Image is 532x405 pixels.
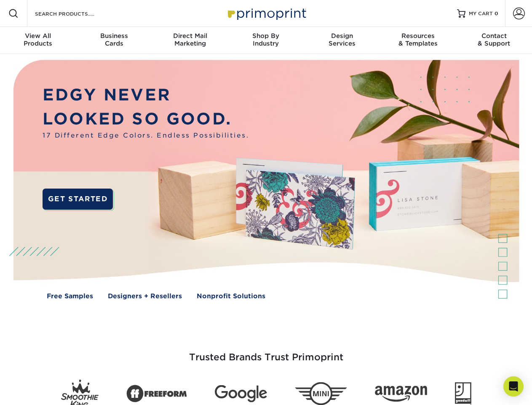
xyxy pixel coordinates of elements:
span: Design [304,32,380,40]
img: Amazon [375,386,427,402]
input: SEARCH PRODUCTS..... [34,8,116,19]
a: DesignServices [304,27,380,54]
div: Cards [76,32,152,47]
a: Contact& Support [456,27,532,54]
img: Primoprint [224,4,308,22]
span: Resources [380,32,456,40]
p: EDGY NEVER [43,83,249,107]
a: Designers + Resellers [108,292,182,301]
div: & Templates [380,32,456,47]
img: Google [215,385,267,402]
a: Shop ByIndustry [228,27,304,54]
a: Direct MailMarketing [152,27,228,54]
h3: Trusted Brands Trust Primoprint [20,332,513,373]
span: MY CART [469,10,493,17]
span: Direct Mail [152,32,228,40]
div: & Support [456,32,532,47]
div: Marketing [152,32,228,47]
span: Shop By [228,32,304,40]
div: Industry [228,32,304,47]
a: Free Samples [47,292,93,301]
span: 0 [495,11,498,16]
img: Goodwill [455,382,471,405]
a: Resources& Templates [380,27,456,54]
a: BusinessCards [76,27,152,54]
span: 17 Different Edge Colors. Endless Possibilities. [43,131,249,140]
div: Open Intercom Messenger [503,376,524,397]
a: GET STARTED [43,189,113,210]
a: Nonprofit Solutions [197,292,265,301]
div: Services [304,32,380,47]
span: Contact [456,32,532,40]
p: LOOKED SO GOOD. [43,107,249,131]
span: Business [76,32,152,40]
